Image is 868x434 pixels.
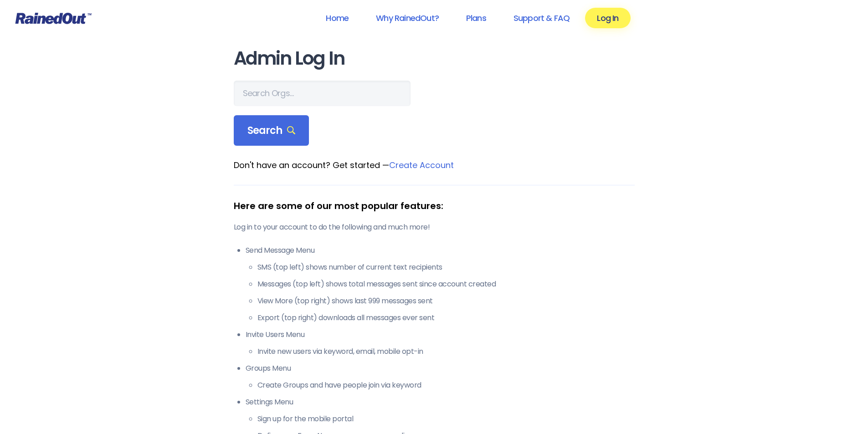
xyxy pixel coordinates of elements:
span: Search [247,124,296,137]
a: Home [314,8,360,28]
li: Invite Users Menu [246,329,635,357]
input: Search Orgs… [234,81,411,106]
li: Sign up for the mobile portal [257,414,635,424]
li: Send Message Menu [246,245,635,323]
a: Why RainedOut? [364,8,451,28]
a: Plans [454,8,498,28]
li: Export (top right) downloads all messages ever sent [257,312,635,323]
p: Log in to your account to do the following and much more! [234,222,635,233]
div: Search [234,115,309,146]
li: View More (top right) shows last 999 messages sent [257,296,635,306]
li: Messages (top left) shows total messages sent since account created [257,279,635,290]
li: SMS (top left) shows number of current text recipients [257,262,635,273]
li: Groups Menu [246,363,635,391]
a: Log In [585,8,630,28]
li: Create Groups and have people join via keyword [257,380,635,391]
li: Invite new users via keyword, email, mobile opt-in [257,346,635,357]
div: Here are some of our most popular features: [234,199,635,213]
h1: Admin Log In [234,48,635,69]
a: Create Account [389,159,454,171]
a: Support & FAQ [502,8,581,28]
